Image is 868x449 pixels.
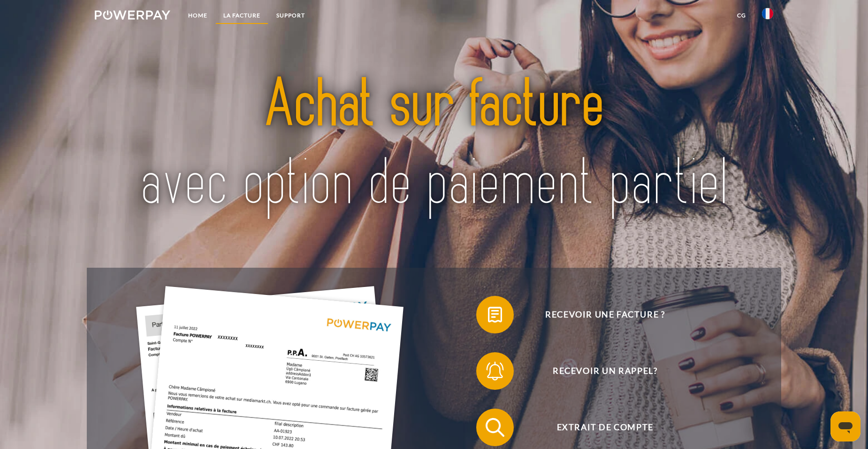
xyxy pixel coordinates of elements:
[215,7,268,24] a: LA FACTURE
[483,303,507,326] img: qb_bill.svg
[128,45,739,245] img: title-powerpay_fr.svg
[483,359,507,383] img: qb_bell.svg
[490,296,720,333] span: Recevoir une facture ?
[268,7,313,24] a: Support
[762,8,773,19] img: fr
[729,7,754,24] a: CG
[490,409,720,446] span: Extrait de compte
[180,7,215,24] a: Home
[830,411,860,441] iframe: Bouton de lancement de la fenêtre de messagerie
[476,352,720,390] button: Recevoir un rappel?
[95,10,170,20] img: logo-powerpay-white.svg
[476,409,720,446] button: Extrait de compte
[483,416,507,439] img: qb_search.svg
[476,296,720,333] button: Recevoir une facture ?
[490,352,720,390] span: Recevoir un rappel?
